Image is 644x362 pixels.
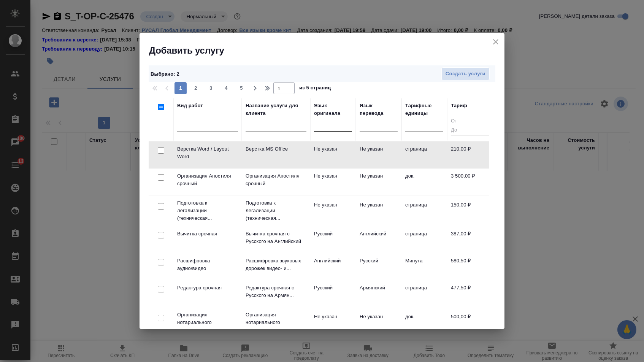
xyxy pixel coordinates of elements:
[177,199,238,222] p: Подготовка к легализации (техническая...
[451,126,489,135] input: До
[356,253,401,280] td: Русский
[401,141,447,168] td: страница
[299,83,331,94] span: из 5 страниц
[447,141,493,168] td: 210,00 ₽
[220,84,232,92] span: 4
[310,253,356,280] td: Английский
[310,309,356,336] td: Не указан
[246,199,306,222] p: Подготовка к легализации (техническая...
[235,82,247,94] button: 5
[441,67,490,81] button: Создать услуги
[246,172,306,187] p: Организация Апостиля срочный
[190,82,202,94] button: 2
[447,309,493,336] td: 500,00 ₽
[246,257,306,272] p: Расшифровка звуковых дорожек видео- и...
[310,197,356,224] td: Не указан
[447,226,493,253] td: 387,00 ₽
[177,145,238,160] p: Верстка Word / Layout Word
[401,253,447,280] td: Минута
[447,280,493,307] td: 477,50 ₽
[451,102,467,110] div: Тариф
[149,44,504,57] h2: Добавить услугу
[177,102,203,110] div: Вид работ
[310,280,356,307] td: Русский
[356,141,401,168] td: Не указан
[246,102,306,117] div: Название услуги для клиента
[447,168,493,195] td: 3 500,00 ₽
[310,141,356,168] td: Не указан
[177,284,238,292] p: Редактура срочная
[177,311,238,334] p: Организация нотариального удостоверен...
[177,230,238,238] p: Вычитка срочная
[246,145,306,153] p: Верстка MS Office
[190,84,202,92] span: 2
[246,311,306,334] p: Организация нотариального удостоверен...
[447,197,493,224] td: 150,00 ₽
[177,172,238,187] p: Организация Апостиля срочный
[151,71,179,77] span: Выбрано : 2
[401,226,447,253] td: страница
[220,82,232,94] button: 4
[401,280,447,307] td: страница
[360,102,398,117] div: Язык перевода
[401,197,447,224] td: страница
[401,168,447,195] td: док.
[490,36,501,48] button: close
[205,84,217,92] span: 3
[447,253,493,280] td: 580,50 ₽
[310,168,356,195] td: Не указан
[310,226,356,253] td: Русский
[356,226,401,253] td: Английский
[314,102,352,117] div: Язык оригинала
[451,117,489,126] input: От
[205,82,217,94] button: 3
[356,168,401,195] td: Не указан
[446,70,485,78] span: Создать услуги
[356,309,401,336] td: Не указан
[177,257,238,272] p: Расшифровка аудио\видео
[356,280,401,307] td: Армянский
[401,309,447,336] td: док.
[405,102,443,117] div: Тарифные единицы
[246,284,306,299] p: Редактура срочная с Русского на Армян...
[356,197,401,224] td: Не указан
[235,84,247,92] span: 5
[246,230,306,245] p: Вычитка срочная с Русского на Английский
